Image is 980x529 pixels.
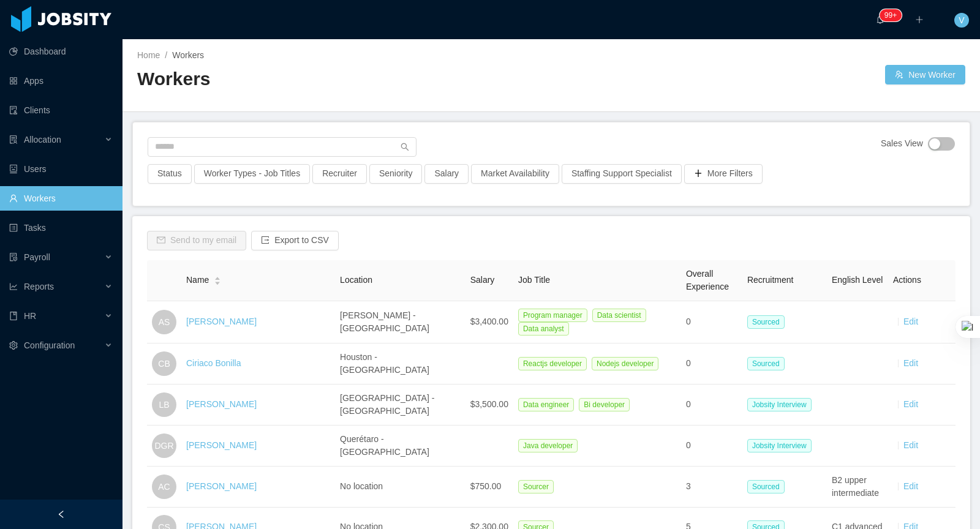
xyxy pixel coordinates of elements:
span: Data scientist [592,309,646,322]
span: Salary [470,275,495,285]
span: AS [159,310,170,334]
button: Salary [424,164,469,184]
span: LB [159,392,169,417]
td: 0 [681,301,742,343]
span: Data analyst [518,322,569,336]
span: Name [186,274,209,287]
a: icon: robotUsers [9,157,113,181]
a: icon: profileTasks [9,216,113,240]
a: Ciriaco Bonilla [186,358,241,368]
span: Payroll [24,252,50,262]
a: [PERSON_NAME] [186,399,257,409]
span: Reactjs developer [518,357,587,370]
a: [PERSON_NAME] [186,317,257,326]
a: Edit [903,440,918,450]
i: icon: solution [9,135,18,144]
span: $3,500.00 [470,399,508,409]
td: Querétaro - [GEOGRAPHIC_DATA] [335,426,466,467]
span: Nodejs developer [592,357,658,370]
span: Recruitment [747,275,793,285]
button: Seniority [369,164,422,184]
button: Worker Types - Job Titles [194,164,310,184]
a: icon: auditClients [9,98,113,122]
span: V [959,13,964,28]
span: Jobsity Interview [747,439,812,452]
td: [PERSON_NAME] - [GEOGRAPHIC_DATA] [335,301,466,343]
span: Reports [24,282,54,291]
button: Recruiter [312,164,367,184]
a: Edit [903,481,918,491]
span: Workers [172,50,204,60]
a: [PERSON_NAME] [186,481,257,491]
button: icon: usergroup-addNew Worker [885,65,965,84]
span: Sourced [747,357,785,370]
span: Sales View [881,137,923,151]
span: Jobsity Interview [747,398,812,411]
span: / [165,50,167,60]
i: icon: plus [915,15,924,24]
a: Jobsity Interview [747,399,816,409]
a: icon: appstoreApps [9,69,113,93]
h2: Workers [137,67,551,92]
i: icon: bell [876,15,884,24]
span: Job Title [518,275,550,285]
div: Sort [214,275,221,283]
span: Data engineer [518,398,574,411]
span: Overall Experience [686,269,729,291]
i: icon: caret-down [214,280,221,283]
i: icon: caret-up [214,276,221,279]
span: CB [158,351,170,376]
span: HR [24,311,36,321]
a: Sourced [747,317,790,326]
span: $750.00 [470,481,502,491]
button: Staffing Support Specialist [562,164,682,184]
span: Java developer [518,439,578,452]
i: icon: book [9,312,18,320]
span: AC [158,475,170,499]
a: Jobsity Interview [747,440,816,450]
button: icon: plusMore Filters [684,164,763,184]
span: DGR [154,433,173,458]
td: 0 [681,343,742,385]
sup: 911 [880,9,902,21]
span: Actions [893,275,921,285]
i: icon: search [401,143,409,151]
span: Sourced [747,480,785,493]
span: $3,400.00 [470,317,508,326]
span: Configuration [24,340,75,350]
a: icon: userWorkers [9,186,113,211]
i: icon: setting [9,341,18,350]
span: Sourcer [518,480,554,493]
a: Edit [903,399,918,409]
a: Sourced [747,481,790,491]
a: [PERSON_NAME] [186,440,257,450]
td: B2 upper intermediate [827,467,888,508]
a: Edit [903,358,918,368]
span: Sourced [747,315,785,329]
td: Houston - [GEOGRAPHIC_DATA] [335,343,466,385]
span: English Level [832,275,883,285]
a: Sourced [747,358,790,368]
td: 0 [681,426,742,467]
span: Allocation [24,135,61,144]
span: Location [340,275,372,285]
i: icon: file-protect [9,253,18,261]
button: icon: exportExport to CSV [251,231,339,250]
i: icon: line-chart [9,282,18,291]
td: [GEOGRAPHIC_DATA] - [GEOGRAPHIC_DATA] [335,385,466,426]
a: Edit [903,317,918,326]
td: 3 [681,467,742,508]
span: Program manager [518,309,587,322]
button: Status [148,164,192,184]
td: 0 [681,385,742,426]
span: Bi developer [579,398,630,411]
td: No location [335,467,466,508]
button: Market Availability [471,164,559,184]
a: Home [137,50,160,60]
a: icon: pie-chartDashboard [9,39,113,64]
